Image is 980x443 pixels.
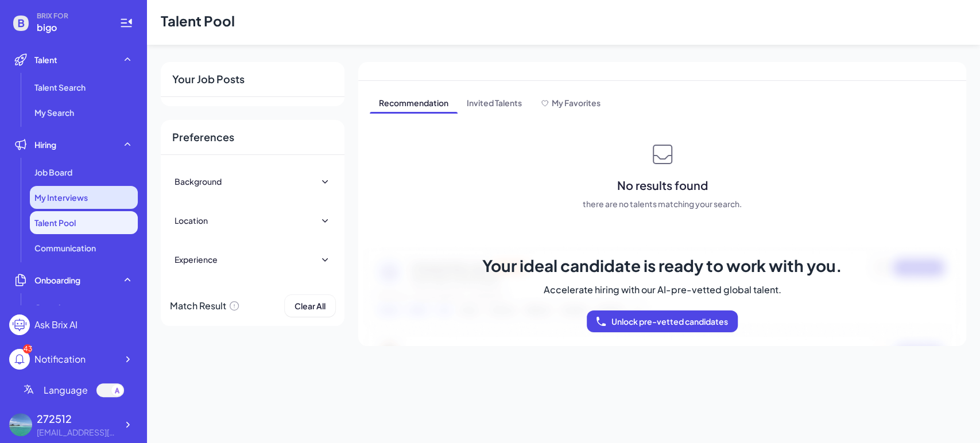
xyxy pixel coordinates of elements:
[34,54,57,65] span: Talent
[34,107,74,118] span: My Search
[587,310,738,332] button: Unlock pre-vetted candidates
[34,81,86,93] span: Talent Search
[34,274,80,286] span: Onboarding
[161,62,344,97] div: Your Job Posts
[23,344,32,353] div: 43
[9,413,32,436] img: 507329f8d7144e49811d6b7b84ba9af9.jpg
[34,192,88,203] span: My Interviews
[552,98,601,108] span: My Favorites
[175,176,222,187] div: Background
[37,21,106,34] span: bigo
[583,198,742,209] span: there are no talents matching your search.
[370,95,458,113] span: Recommendation
[285,295,335,317] button: Clear All
[175,254,218,265] div: Experience
[34,318,78,332] div: Ask Brix AI
[482,255,842,276] span: Your ideal candidate is ready to work with you.
[170,295,240,317] div: Match Result
[37,411,117,426] div: 272512
[161,120,344,155] div: Preferences
[44,383,88,397] span: Language
[295,301,326,311] span: Clear All
[544,283,781,297] span: Accelerate hiring with our AI-pre-vetted global talent.
[37,11,106,21] span: BRIX FOR
[37,426,117,438] div: 2725121109@qq.com
[458,95,531,113] span: Invited Talents
[175,215,208,226] div: Location
[617,177,708,193] span: No results found
[34,242,96,254] span: Communication
[358,242,966,346] img: talent-bg
[34,217,76,228] span: Talent Pool
[611,316,728,327] span: Unlock pre-vetted candidates
[34,139,56,150] span: Hiring
[34,166,72,178] span: Job Board
[34,352,86,366] div: Notification
[34,302,72,313] span: Overview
